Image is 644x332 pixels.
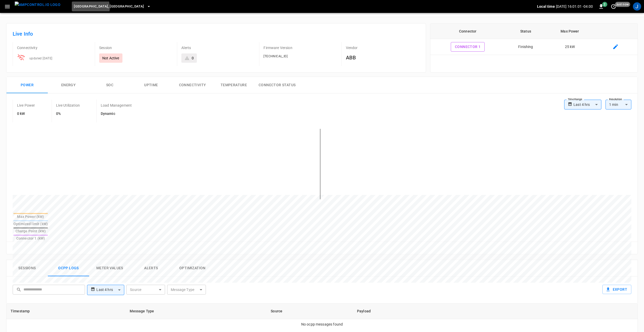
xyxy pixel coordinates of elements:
button: Export [602,285,631,294]
span: [GEOGRAPHIC_DATA], [GEOGRAPHIC_DATA] [74,4,144,10]
p: Vendor [346,45,420,50]
button: Power [6,77,48,93]
p: Connectivity [17,45,91,50]
p: Alerts [181,45,255,50]
p: Local time [537,4,555,9]
button: Ocpp logs [48,260,89,276]
span: updated [DATE] [29,57,52,60]
th: Timestamp [6,304,126,319]
th: Message Type [126,304,267,319]
div: No ocpp messages found [6,322,638,327]
button: set refresh interval [609,2,618,11]
p: [DATE] 16:01:01 -04:00 [556,4,593,9]
h6: ABB [346,53,420,62]
th: Max Power [546,23,593,39]
p: Live Utilization [56,103,80,108]
h6: Dynamic [101,111,132,117]
button: Sessions [6,260,48,276]
span: [TECHNICAL_ID] [263,54,288,58]
button: Temperature [213,77,254,93]
button: Alerts [130,260,172,276]
td: 25 kW [546,39,593,55]
p: Not Active [102,56,119,61]
button: Optimization [172,260,213,276]
table: opcc-messages-table [6,304,638,319]
div: Last 4 hrs [96,285,124,295]
div: 0 [192,56,194,61]
th: Connector [430,23,505,39]
img: ampcontrol.io logo [15,2,60,8]
h6: 0% [56,111,80,117]
button: Energy [48,77,89,93]
button: Connector 1 [451,42,485,52]
h6: 0 kW [17,111,35,117]
span: 2 [602,2,607,7]
h6: Live Info [13,30,420,38]
button: [GEOGRAPHIC_DATA], [GEOGRAPHIC_DATA] [72,2,153,12]
th: Status [505,23,546,39]
div: Last 4 hrs [573,100,601,109]
p: Firmware Version [263,45,337,50]
button: Uptime [130,77,172,93]
p: Session [99,45,173,50]
table: connector table [430,23,638,55]
p: Live Power [17,103,35,108]
th: Payload [353,304,448,319]
td: Finishing [505,39,546,55]
button: Connector Status [254,77,300,93]
label: Resolution [609,97,622,101]
div: 1 min [606,100,631,109]
button: Meter Values [89,260,130,276]
p: Load Management [101,103,132,108]
label: Time Range [568,97,582,101]
button: SOC [89,77,130,93]
th: Source [267,304,353,319]
span: just now [615,2,630,7]
div: profile-icon [633,2,641,11]
button: Connectivity [172,77,213,93]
